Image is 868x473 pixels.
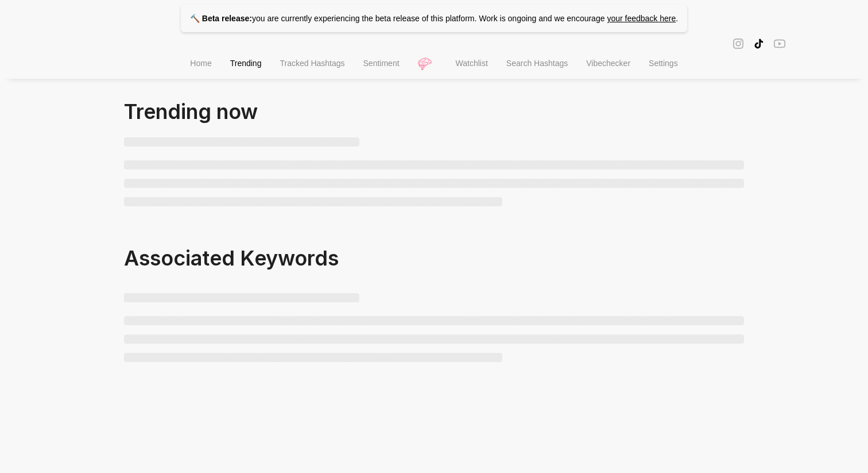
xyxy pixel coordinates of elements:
[124,99,258,124] span: Trending now
[280,59,344,68] span: Tracked Hashtags
[586,59,630,68] span: Vibechecker
[506,59,568,68] span: Search Hashtags
[607,14,676,23] a: your feedback here
[190,14,252,23] strong: 🔨 Beta release:
[124,245,339,271] span: Associated Keywords
[230,59,262,68] span: Trending
[733,37,744,50] span: instagram
[363,59,400,68] span: Sentiment
[774,37,785,50] span: youtube
[456,59,488,68] span: Watchlist
[181,5,687,32] p: you are currently experiencing the beta release of this platform. Work is ongoing and we encourage .
[190,59,211,68] span: Home
[649,59,678,68] span: Settings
